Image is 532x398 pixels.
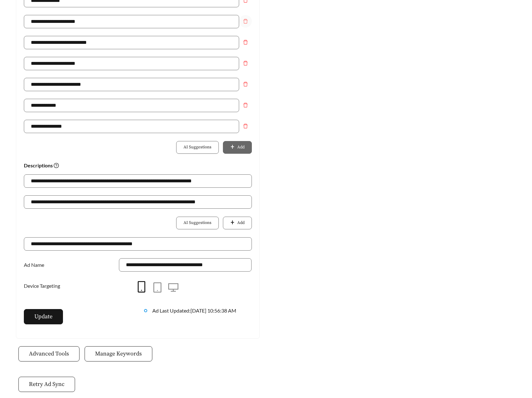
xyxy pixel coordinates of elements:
input: Ad Name [119,258,252,272]
button: Remove field [239,15,252,28]
button: AI Suggestions [176,217,219,229]
span: delete [239,40,252,45]
button: tablet [149,280,165,296]
span: desktop [168,282,178,293]
div: Ad Last Updated: [DATE] 10:56:38 AM [152,307,252,322]
span: Add [237,220,245,226]
button: Remove field [239,57,252,70]
button: Remove field [239,78,252,91]
button: Remove field [239,36,252,49]
span: delete [239,82,252,87]
span: plus [230,220,234,225]
span: Manage Keywords [95,349,142,358]
button: AI Suggestions [176,141,219,154]
span: mobile [136,281,147,293]
button: Update [24,309,63,324]
span: Update [34,312,52,321]
span: AI Suggestions [183,220,211,226]
button: desktop [165,280,181,296]
button: plusAdd [223,217,252,229]
button: Manage Keywords [85,346,152,361]
button: plusAdd [223,141,252,154]
button: Advanced Tools [18,346,79,361]
button: Remove field [239,120,252,132]
button: Remove field [239,99,252,111]
span: tablet [152,282,162,293]
span: delete [239,124,252,129]
span: Retry Ad Sync [29,380,65,388]
span: AI Suggestions [183,144,211,151]
span: delete [239,19,252,24]
label: Device Targeting [24,279,63,293]
label: Ad Name [24,258,47,272]
span: delete [239,103,252,108]
input: Website [24,237,252,251]
strong: Descriptions [24,162,59,168]
button: Retry Ad Sync [18,377,75,392]
span: Advanced Tools [29,349,69,358]
span: question-circle [54,163,59,168]
span: delete [239,61,252,66]
button: mobile [134,279,149,295]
